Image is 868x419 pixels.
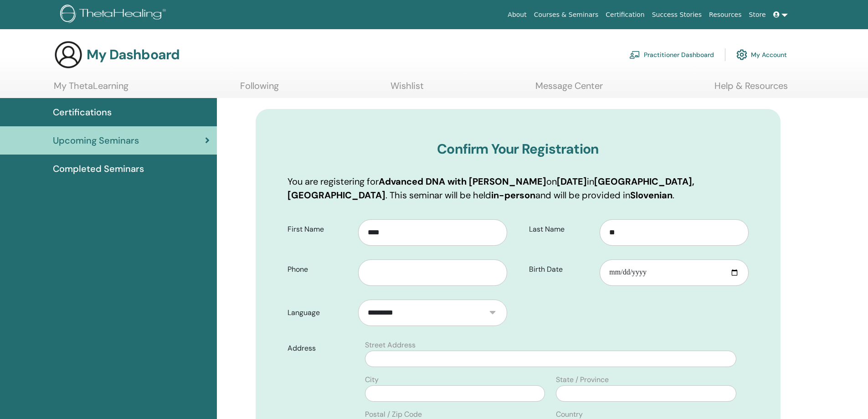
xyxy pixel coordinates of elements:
img: chalkboard-teacher.svg [629,51,640,59]
a: My Account [736,45,787,65]
a: Courses & Seminars [530,6,602,23]
a: My ThetaLearning [54,80,128,98]
label: Address [281,340,360,357]
img: cog.svg [736,47,747,62]
a: Success Stories [648,6,705,23]
a: Message Center [535,80,603,98]
label: Birth Date [522,261,600,278]
b: in-person [491,189,535,201]
img: logo.png [60,5,169,25]
img: generic-user-icon.jpg [54,40,83,69]
span: Completed Seminars [53,162,144,176]
span: Certifications [53,105,112,119]
b: [DATE] [557,176,587,187]
span: Upcoming Seminars [53,134,139,147]
label: Street Address [365,340,416,351]
a: Practitioner Dashboard [629,45,714,65]
label: Phone [281,261,359,278]
a: About [504,6,530,23]
label: Language [281,304,359,321]
h3: My Dashboard [87,47,180,63]
a: Wishlist [390,80,424,98]
b: Advanced DNA with [PERSON_NAME] [379,176,546,187]
b: Slovenian [630,189,673,201]
a: Certification [602,6,648,23]
label: First Name [281,221,359,238]
h3: Confirm Your Registration [288,141,749,157]
label: Last Name [522,221,600,238]
a: Resources [705,6,745,23]
a: Help & Resources [714,80,788,98]
a: Following [240,80,279,98]
a: Store [745,6,770,23]
label: State / Province [556,374,609,385]
p: You are registering for on in . This seminar will be held and will be provided in . [288,175,749,202]
label: City [365,374,379,385]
